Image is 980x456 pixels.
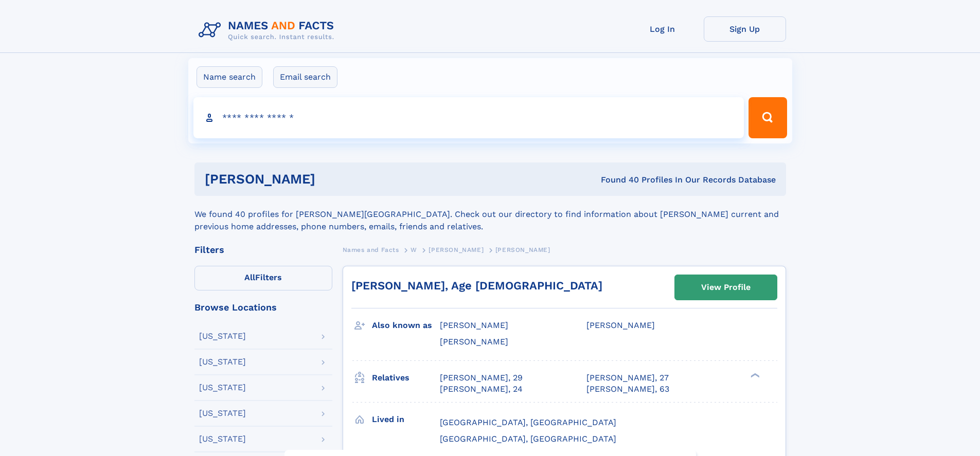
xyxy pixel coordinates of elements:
[675,275,777,300] a: View Profile
[621,16,704,42] a: Log In
[440,372,523,384] a: [PERSON_NAME], 29
[199,358,246,366] div: [US_STATE]
[440,320,508,330] span: [PERSON_NAME]
[440,337,508,346] span: [PERSON_NAME]
[372,411,440,428] h3: Lived in
[429,243,484,256] a: [PERSON_NAME]
[411,246,417,253] span: W
[199,435,246,443] div: [US_STATE]
[586,384,669,395] a: [PERSON_NAME], 63
[199,409,246,417] div: [US_STATE]
[197,66,262,88] label: Name search
[701,276,751,299] div: View Profile
[586,320,655,330] span: [PERSON_NAME]
[495,246,550,253] span: [PERSON_NAME]
[194,266,332,290] label: Filters
[199,384,246,392] div: [US_STATE]
[440,384,523,395] a: [PERSON_NAME], 24
[199,332,246,340] div: [US_STATE]
[194,245,332,254] div: Filters
[372,317,440,334] h3: Also known as
[194,196,786,233] div: We found 40 profiles for [PERSON_NAME][GEOGRAPHIC_DATA]. Check out our directory to find informat...
[429,246,484,253] span: [PERSON_NAME]
[273,66,337,88] label: Email search
[343,243,399,256] a: Names and Facts
[194,303,332,312] div: Browse Locations
[440,434,616,444] span: [GEOGRAPHIC_DATA], [GEOGRAPHIC_DATA]
[194,16,343,44] img: Logo Names and Facts
[351,279,602,292] a: [PERSON_NAME], Age [DEMOGRAPHIC_DATA]
[440,417,616,427] span: [GEOGRAPHIC_DATA], [GEOGRAPHIC_DATA]
[458,174,776,186] div: Found 40 Profiles In Our Records Database
[193,97,744,138] input: search input
[205,173,458,186] h1: [PERSON_NAME]
[244,272,255,282] span: All
[704,16,786,42] a: Sign Up
[411,243,417,256] a: W
[372,369,440,387] h3: Relatives
[748,372,760,378] div: ❯
[749,97,787,138] button: Search Button
[586,372,669,384] a: [PERSON_NAME], 27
